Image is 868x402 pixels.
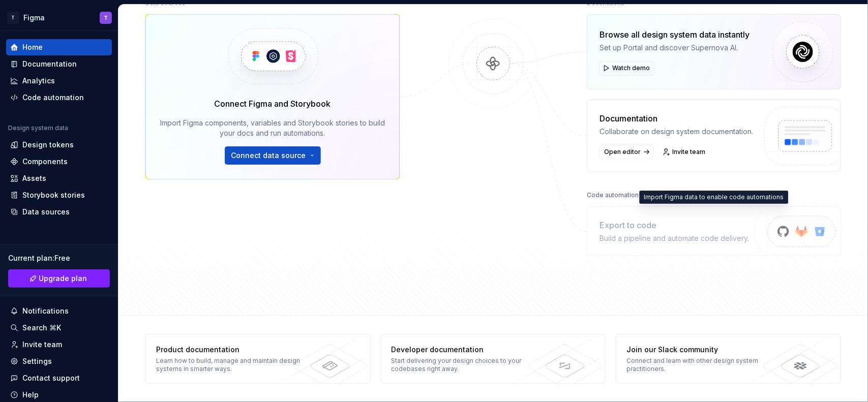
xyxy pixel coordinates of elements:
div: Import Figma data to enable code automations [640,191,789,204]
div: Contact support [22,373,80,383]
a: Upgrade plan [8,269,110,288]
button: TFigmaT [2,7,116,28]
div: Export to code [600,219,749,231]
div: Search ⌘K [22,323,61,333]
button: Connect data source [225,146,321,165]
button: Notifications [6,303,112,319]
div: Help [22,390,39,400]
a: Invite team [660,145,710,159]
div: Documentation [22,59,77,69]
div: Invite team [22,339,62,350]
a: Settings [6,353,112,369]
div: Design system data [8,124,68,132]
div: Developer documentation [392,345,540,355]
span: Upgrade plan [39,273,87,284]
div: Analytics [22,76,55,86]
a: Product documentationLearn how to build, manage and maintain design systems in smarter ways. [145,334,371,384]
a: Storybook stories [6,187,112,203]
span: Connect data source [231,150,306,161]
a: Design tokens [6,137,112,153]
div: Notifications [22,306,69,316]
span: Invite team [672,148,705,156]
div: Join our Slack community [626,345,774,355]
a: Assets [6,170,112,187]
a: Join our Slack communityConnect and learn with other design system practitioners. [616,334,841,384]
div: Home [22,42,43,52]
span: Open editor [604,148,641,156]
button: Search ⌘K [6,320,112,336]
div: Connect Figma and Storybook [215,98,331,110]
div: Start delivering your design choices to your codebases right away. [392,357,540,373]
span: Watch demo [612,64,650,72]
button: Contact support [6,370,112,386]
div: Connect and learn with other design system practitioners. [626,357,774,373]
div: Code automation [22,92,84,103]
button: Watch demo [600,61,654,75]
div: Settings [22,356,52,366]
div: Import Figma components, variables and Storybook stories to build your docs and run automations. [160,118,385,138]
div: T [104,14,108,22]
div: Learn how to build, manage and maintain design systems in smarter ways. [156,357,304,373]
div: T [7,12,19,24]
div: Design tokens [22,140,74,150]
div: Code automation [587,188,639,202]
div: Current plan : Free [8,253,110,263]
div: Collaborate on design system documentation. [600,127,753,137]
div: Assets [22,173,46,183]
div: Set up Portal and discover Supernova AI. [600,43,750,53]
div: Figma [23,13,45,23]
a: Analytics [6,73,112,89]
div: Product documentation [156,345,304,355]
a: Invite team [6,336,112,353]
div: Data sources [22,207,70,217]
a: Developer documentationStart delivering your design choices to your codebases right away. [381,334,606,384]
a: Code automation [6,89,112,106]
a: Home [6,39,112,55]
div: Documentation [600,112,753,125]
a: Components [6,153,112,170]
a: Open editor [600,145,653,159]
div: Browse all design system data instantly [600,28,750,41]
div: Components [22,157,68,167]
div: Storybook stories [22,190,85,200]
div: Build a pipeline and automate code delivery. [600,233,749,243]
a: Data sources [6,204,112,220]
a: Documentation [6,56,112,72]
